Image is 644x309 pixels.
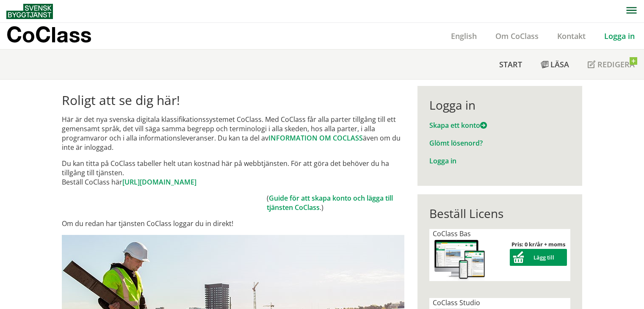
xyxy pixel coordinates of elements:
[6,4,53,19] img: Svensk Byggtjänst
[510,249,567,266] button: Lägg till
[429,121,487,130] a: Skapa ett konto
[442,31,486,41] a: English
[433,238,487,281] img: coclass-license.jpg
[62,219,404,228] p: Om du redan har tjänsten CoClass loggar du in direkt!
[6,23,110,49] a: CoClass
[548,31,595,41] a: Kontakt
[510,254,567,261] a: Lägg till
[429,98,570,112] div: Logga in
[429,206,570,221] div: Beställ Licens
[595,31,644,41] a: Logga in
[62,93,404,108] h1: Roligt att se dig här!
[268,133,363,143] a: INFORMATION OM COCLASS
[550,59,569,69] span: Läsa
[267,193,404,212] td: ( .)
[122,177,196,187] a: [URL][DOMAIN_NAME]
[433,298,480,307] span: CoClass Studio
[267,193,393,212] a: Guide för att skapa konto och lägga till tjänsten CoClass
[486,31,548,41] a: Om CoClass
[531,50,578,79] a: Läsa
[490,50,531,79] a: Start
[6,30,91,39] p: CoClass
[429,138,483,148] a: Glömt lösenord?
[511,240,565,248] strong: Pris: 0 kr/år + moms
[429,156,456,166] a: Logga in
[62,159,404,187] p: Du kan titta på CoClass tabeller helt utan kostnad här på webbtjänsten. För att göra det behöver ...
[499,59,522,69] span: Start
[433,229,471,238] span: CoClass Bas
[62,115,404,152] p: Här är det nya svenska digitala klassifikationssystemet CoClass. Med CoClass får alla parter till...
